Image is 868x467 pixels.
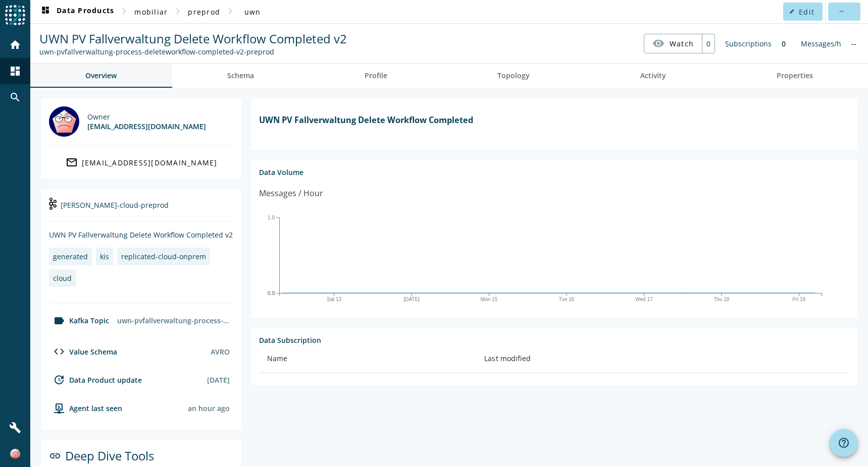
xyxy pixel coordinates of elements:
span: Profile [365,72,387,79]
span: Properties [777,72,813,79]
button: mobiliar [130,3,172,21]
mat-icon: dashboard [9,65,21,77]
mat-icon: help_outline [838,437,850,449]
mat-icon: code [53,345,65,358]
mat-icon: edit [789,9,795,14]
span: Activity [640,72,666,79]
th: Last modified [476,345,849,373]
mat-icon: update [53,374,65,386]
div: Messages/h [796,34,846,53]
mat-icon: dashboard [39,6,52,18]
button: Data Products [35,3,118,21]
mat-icon: link [49,450,61,462]
span: mobiliar [134,7,168,17]
span: preprod [188,7,220,17]
mat-icon: visibility [652,37,665,49]
mat-icon: home [9,39,21,51]
img: kafka-cloud-preprod [49,198,57,210]
button: Edit [783,3,823,21]
mat-icon: chevron_right [224,5,236,17]
div: agent-env-cloud-preprod [49,402,122,414]
text: Fri 19 [792,297,805,302]
div: UWN PV Fallverwaltung Delete Workflow Completed v2 [49,230,234,240]
text: Tue 16 [559,297,575,302]
span: Schema [227,72,254,79]
div: kis [100,252,109,261]
mat-icon: label [53,315,65,327]
img: mbx_301492@mobi.ch [49,106,79,137]
text: [DATE] [403,297,420,302]
div: No information [846,34,861,53]
mat-icon: more_horiz [838,9,844,14]
span: Edit [799,7,814,17]
span: Data Products [39,6,114,18]
div: AVRO [211,347,230,357]
div: Messages / Hour [259,187,323,200]
text: Wed 17 [635,297,653,302]
div: 0 [777,34,791,53]
span: uwn [244,7,261,17]
div: Data Volume [259,167,849,177]
text: Sat 13 [327,297,341,302]
text: 0.0 [268,290,275,296]
button: Watch [644,34,702,52]
div: replicated-cloud-onprem [121,252,206,261]
div: [PERSON_NAME]-cloud-preprod [49,197,234,222]
div: cloud [53,273,72,283]
div: Owner [87,112,206,122]
div: Data Subscription [259,335,849,345]
th: Name [259,345,476,373]
span: Watch [670,35,694,52]
mat-icon: chevron_right [172,5,184,17]
mat-icon: mail_outline [66,156,78,168]
mat-icon: chevron_right [118,5,130,17]
text: Thu 18 [713,297,730,302]
div: Data Product update [49,374,142,386]
div: [EMAIL_ADDRESS][DOMAIN_NAME] [87,122,206,131]
text: Mon 15 [481,297,498,302]
button: uwn [236,3,269,21]
a: [EMAIL_ADDRESS][DOMAIN_NAME] [49,153,234,171]
div: Subscriptions [720,34,777,53]
mat-icon: build [9,422,21,434]
img: bc65eeafa616969259ca383ff2527990 [10,449,20,459]
div: uwn-pvfallverwaltung-process-deleteworkflow-completed-v2-preprod [113,312,234,329]
div: Kafka Topic: uwn-pvfallverwaltung-process-deleteworkflow-completed-v2-preprod [39,47,347,56]
span: Topology [497,72,530,79]
h1: UWN PV Fallverwaltung Delete Workflow Completed [259,114,849,126]
mat-icon: search [9,91,21,103]
div: Kafka Topic [49,315,109,327]
div: [EMAIL_ADDRESS][DOMAIN_NAME] [82,158,218,167]
div: Value Schema [49,345,117,358]
div: generated [53,252,88,261]
img: spoud-logo.svg [5,5,25,25]
span: Overview [85,72,117,79]
text: 1.0 [268,214,275,220]
button: preprod [184,3,224,21]
div: [DATE] [207,375,230,385]
div: 0 [702,34,714,53]
span: UWN PV Fallverwaltung Delete Workflow Completed v2 [39,30,347,47]
div: Agents typically reports every 15min to 1h [188,403,230,413]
